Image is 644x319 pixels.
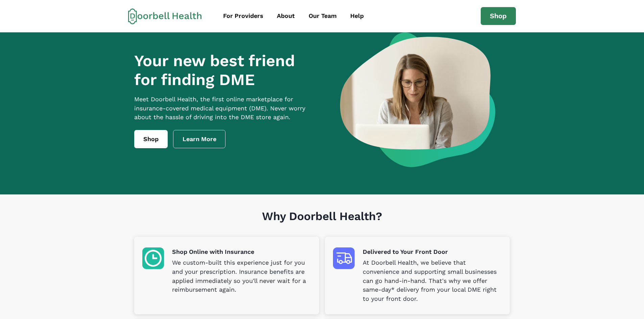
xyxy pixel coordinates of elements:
div: About [277,11,295,21]
div: Help [350,11,364,21]
a: About [271,8,301,24]
img: a woman looking at a computer [340,32,495,167]
p: We custom-built this experience just for you and your prescription. Insurance benefits are applie... [172,258,311,295]
p: At Doorbell Health, we believe that convenience and supporting small businesses can go hand-in-ha... [363,258,502,303]
h1: Why Doorbell Health? [134,210,510,237]
p: Shop Online with Insurance [172,247,311,257]
p: Meet Doorbell Health, the first online marketplace for insurance-covered medical equipment (DME).... [134,95,318,122]
a: Our Team [303,8,343,24]
a: Learn More [173,130,226,148]
div: For Providers [223,11,263,21]
a: Shop [481,7,516,25]
img: Shop Online with Insurance icon [142,247,164,269]
div: Our Team [309,11,337,21]
a: Shop [134,130,168,148]
a: Help [344,8,370,24]
img: Delivered to Your Front Door icon [333,247,355,269]
h1: Your new best friend for finding DME [134,51,318,89]
p: Delivered to Your Front Door [363,247,502,257]
a: For Providers [217,8,269,24]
